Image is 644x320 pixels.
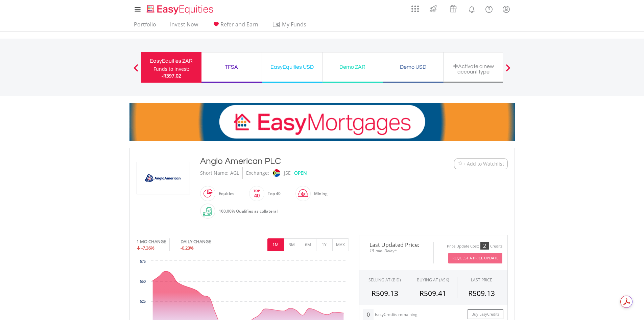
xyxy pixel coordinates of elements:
[140,280,146,283] text: 550
[387,62,439,72] div: Demo USD
[311,186,328,202] div: Mining
[463,2,480,15] a: Notifications
[447,244,479,249] div: Price Update Cost:
[144,2,216,15] a: Home page
[140,300,146,303] text: 525
[167,21,201,31] a: Invest Now
[420,289,446,298] span: R509.41
[448,63,500,74] div: Activate a new account type
[246,167,269,179] div: Exchange:
[375,312,418,318] div: EasyCredits remaining
[284,238,300,251] button: 3M
[498,2,515,17] a: My Profile
[267,238,284,251] button: 1M
[220,21,258,28] span: Refer and Earn
[140,260,146,263] text: 575
[490,244,502,249] div: Credits
[141,245,154,251] span: -7.36%
[332,238,349,251] button: MAX
[448,3,459,14] img: vouchers-v2.svg
[162,72,181,79] span: -R397.02
[471,277,492,283] div: LAST PRICE
[300,238,316,251] button: 6M
[215,186,234,202] div: Equities
[203,207,212,216] img: collateral-qualifying-green.svg
[129,103,515,141] img: EasyMortage Promotion Banner
[145,4,216,15] img: EasyEquities_Logo.png
[206,62,258,72] div: TFSA
[368,277,401,283] div: SELLING AT (BID)
[428,3,439,14] img: thrive-v2.svg
[364,242,428,248] span: Last Updated Price:
[272,169,280,177] img: jse.png
[463,161,504,167] span: + Add to Watchlist
[209,21,261,31] a: Refer and Earn
[272,20,316,29] span: My Funds
[417,277,449,283] span: BUYING AT (ASK)
[454,158,508,169] button: Watchlist + Add to Watchlist
[266,62,318,72] div: EasyEquities USD
[407,2,423,13] a: AppsGrid
[468,309,503,320] a: Buy EasyCredits
[153,66,189,72] div: Funds to invest:
[480,242,489,250] div: 2
[480,2,498,15] a: FAQ's and Support
[327,62,379,72] div: Demo ZAR
[294,167,307,179] div: OPEN
[364,248,428,254] span: 15-min. Delay*
[230,167,239,179] div: AGL
[443,2,463,14] a: Vouchers
[181,238,234,245] div: DAILY CHANGE
[181,245,194,251] span: -0.23%
[131,21,159,31] a: Portfolio
[284,167,291,179] div: JSE
[411,5,419,13] img: grid-menu-icon.svg
[200,167,229,179] div: Short Name:
[138,162,189,194] img: EQU.ZA.AGL.png
[372,289,398,298] span: R509.13
[316,238,333,251] button: 1Y
[458,161,463,166] img: Watchlist
[363,309,374,320] div: 0
[468,289,495,298] span: R509.13
[448,253,502,263] button: Request A Price Update
[200,155,412,167] div: Anglo American PLC
[137,238,166,245] div: 1 MO CHANGE
[264,186,281,202] div: Top 40
[219,208,278,214] span: 100.00% Qualifies as collateral
[145,56,197,66] div: EasyEquities ZAR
